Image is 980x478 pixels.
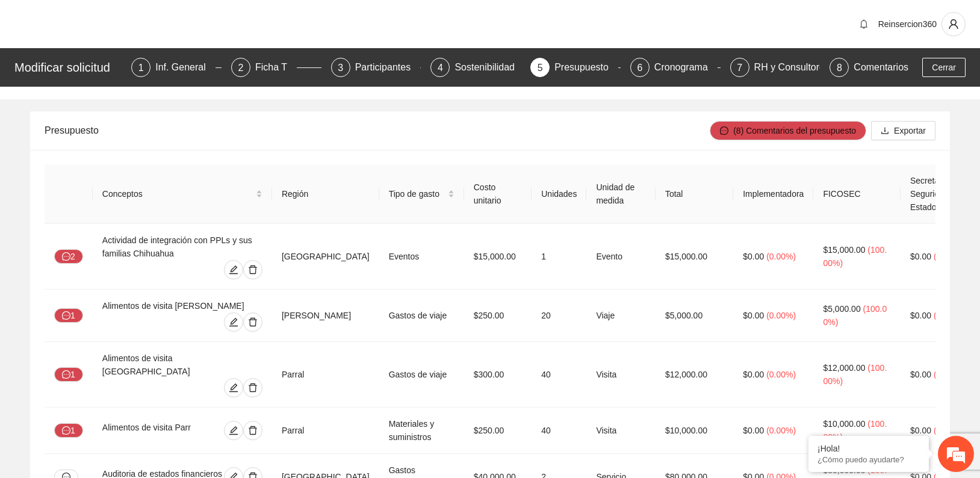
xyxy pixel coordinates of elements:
[243,260,262,279] button: delete
[932,61,956,74] span: Cerrar
[871,121,935,140] button: downloadExportar
[272,164,379,224] th: Región
[743,252,764,261] span: $0.00
[62,370,70,380] span: message
[379,408,464,454] td: Materiales y suministros
[654,58,718,77] div: Cronograma
[464,164,532,224] th: Costo unitario
[823,245,865,255] span: $15,000.00
[586,342,656,408] td: Visita
[224,421,243,440] button: edit
[338,63,343,73] span: 3
[855,19,873,29] span: bell
[272,342,379,408] td: Parral
[554,58,618,77] div: Presupuesto
[532,290,586,342] td: 20
[244,383,262,393] span: delete
[225,265,243,275] span: edit
[102,187,253,200] span: Conceptos
[894,124,926,137] span: Exportar
[586,408,656,454] td: Visita
[238,63,243,73] span: 2
[54,308,83,323] button: message1
[532,164,586,224] th: Unidades
[379,224,464,290] td: Eventos
[379,164,464,224] th: Tipo de gasto
[881,126,889,136] span: download
[62,252,70,262] span: message
[224,378,243,397] button: edit
[54,367,83,382] button: message1
[102,234,262,260] div: Actividad de integración con PPLs y sus familias Chihuahua
[138,63,144,73] span: 1
[430,58,521,77] div: 4Sostenibilidad
[637,63,642,73] span: 6
[225,317,243,327] span: edit
[813,164,901,224] th: FICOSEC
[934,426,963,435] span: ( 0.00% )
[823,419,865,429] span: $10,000.00
[532,408,586,454] td: 40
[823,304,860,314] span: $5,000.00
[102,421,208,440] div: Alimentos de visita Parr
[766,311,796,320] span: ( 0.00% )
[464,342,532,408] td: $300.00
[225,383,243,393] span: edit
[102,299,262,312] div: Alimentos de visita [PERSON_NAME]
[379,290,464,342] td: Gastos de viaje
[379,342,464,408] td: Gastos de viaje
[244,426,262,435] span: delete
[830,58,908,77] div: 8Comentarios
[54,423,83,438] button: message1
[817,455,920,464] p: ¿Cómo puedo ayudarte?
[244,317,262,327] span: delete
[656,408,733,454] td: $10,000.00
[910,252,931,261] span: $0.00
[630,58,721,77] div: 6Cronograma
[530,58,621,77] div: 5Presupuesto
[586,224,656,290] td: Evento
[102,352,262,378] div: Alimentos de visita [GEOGRAPHIC_DATA]
[934,252,963,261] span: ( 0.00% )
[766,370,796,379] span: ( 0.00% )
[464,408,532,454] td: $250.00
[743,426,764,435] span: $0.00
[532,342,586,408] td: 40
[941,12,966,36] button: user
[224,260,243,279] button: edit
[464,290,532,342] td: $250.00
[454,58,524,77] div: Sostenibilidad
[878,19,937,29] span: Reinsercion360
[272,290,379,342] td: [PERSON_NAME]
[710,121,866,140] button: message(8) Comentarios del presupuesto
[942,19,965,29] span: user
[823,363,865,373] span: $12,000.00
[155,58,216,77] div: Inf. General
[45,113,710,147] div: Presupuesto
[656,224,733,290] td: $15,000.00
[464,224,532,290] td: $15,000.00
[243,378,262,397] button: delete
[131,58,222,77] div: 1Inf. General
[754,58,839,77] div: RH y Consultores
[934,370,963,379] span: ( 0.00% )
[62,426,70,436] span: message
[656,290,733,342] td: $5,000.00
[389,187,445,200] span: Tipo de gasto
[244,265,262,275] span: delete
[255,58,297,77] div: Ficha T
[766,252,796,261] span: ( 0.00% )
[272,408,379,454] td: Parral
[922,58,966,77] button: Cerrar
[62,311,70,321] span: message
[538,63,543,73] span: 5
[225,426,243,435] span: edit
[854,14,873,34] button: bell
[243,312,262,332] button: delete
[438,63,443,73] span: 4
[766,426,796,435] span: ( 0.00% )
[93,164,272,224] th: Conceptos
[733,164,813,224] th: Implementadora
[14,58,124,77] div: Modificar solicitud
[910,311,931,320] span: $0.00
